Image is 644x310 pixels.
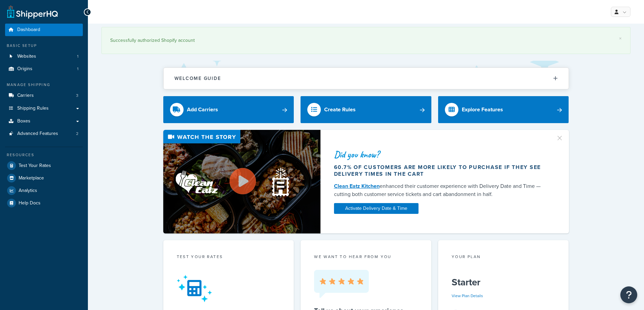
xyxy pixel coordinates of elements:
span: Websites [17,54,36,59]
h5: Starter [452,277,555,288]
a: Test Your Rates [5,160,83,172]
div: Basic Setup [5,43,83,49]
a: Carriers3 [5,89,83,102]
span: 1 [77,66,78,72]
h2: Welcome Guide [174,76,221,81]
a: Clean Eatz Kitchen [334,182,380,190]
span: Origins [17,66,32,72]
p: we want to hear from you [314,254,418,260]
span: 2 [76,131,78,137]
a: Create Rules [301,96,431,123]
div: Add Carriers [187,105,218,114]
div: Successfully authorized Shopify account [110,36,622,45]
a: Origins1 [5,63,83,75]
a: Boxes [5,115,83,128]
a: Advanced Features2 [5,128,83,140]
li: Websites [5,50,83,63]
li: Advanced Features [5,128,83,140]
span: 3 [76,93,78,98]
a: × [619,36,622,41]
span: Shipping Rules [17,106,49,111]
span: Dashboard [17,27,40,33]
a: Shipping Rules [5,102,83,115]
a: Help Docs [5,197,83,209]
div: 60.7% of customers are more likely to purchase if they see delivery times in the cart [334,164,548,177]
a: Activate Delivery Date & Time [334,203,419,214]
span: Advanced Features [17,131,58,137]
div: Your Plan [452,254,555,261]
div: Test your rates [177,254,281,261]
a: Explore Features [438,96,569,123]
div: Create Rules [324,105,356,114]
button: Open Resource Center [620,286,637,303]
a: Marketplace [5,172,83,184]
div: Resources [5,152,83,158]
div: enhanced their customer experience with Delivery Date and Time — cutting both customer service ti... [334,182,548,198]
button: Welcome Guide [164,68,569,89]
img: Video thumbnail [163,130,320,233]
span: Boxes [17,118,30,124]
span: Analytics [19,188,37,194]
div: Manage Shipping [5,82,83,88]
span: Marketplace [19,175,44,181]
span: Help Docs [19,200,41,206]
a: View Plan Details [452,293,483,299]
span: Carriers [17,93,34,98]
a: Analytics [5,185,83,197]
div: Explore Features [462,105,503,114]
li: Origins [5,63,83,75]
a: Dashboard [5,24,83,36]
a: Websites1 [5,50,83,63]
span: Test Your Rates [19,163,51,169]
li: Carriers [5,89,83,102]
span: 1 [77,54,78,59]
div: Did you know? [334,150,548,159]
a: Add Carriers [163,96,294,123]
